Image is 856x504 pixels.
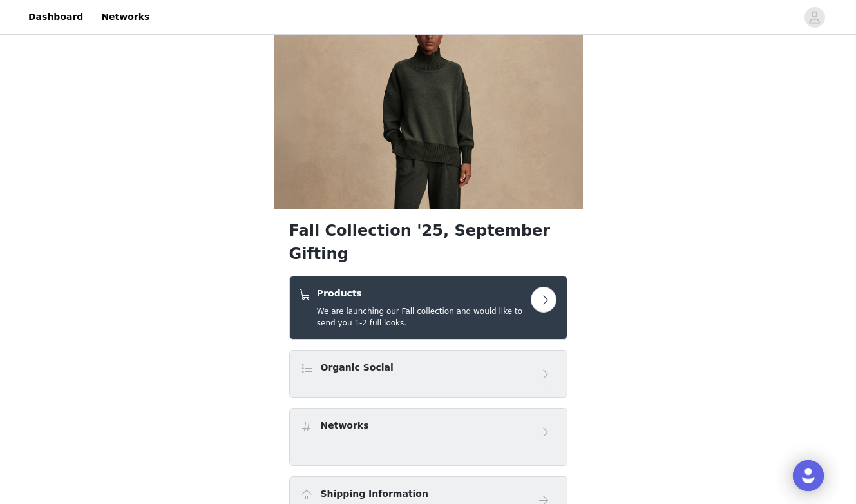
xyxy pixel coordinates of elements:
[793,460,824,491] div: Open Intercom Messenger
[289,350,567,398] div: Organic Social
[808,7,821,28] div: avatar
[93,3,157,32] a: Networks
[317,287,531,300] h4: Products
[321,361,394,374] h4: Organic Social
[289,408,567,466] div: Networks
[289,219,567,266] h1: Fall Collection '25, September Gifting
[289,276,567,340] div: Products
[321,487,428,501] h4: Shipping Information
[274,3,583,209] img: campaign image
[321,419,369,432] h4: Networks
[317,305,531,329] h5: We are launching our Fall collection and would like to send you 1-2 full looks.
[21,3,91,32] a: Dashboard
